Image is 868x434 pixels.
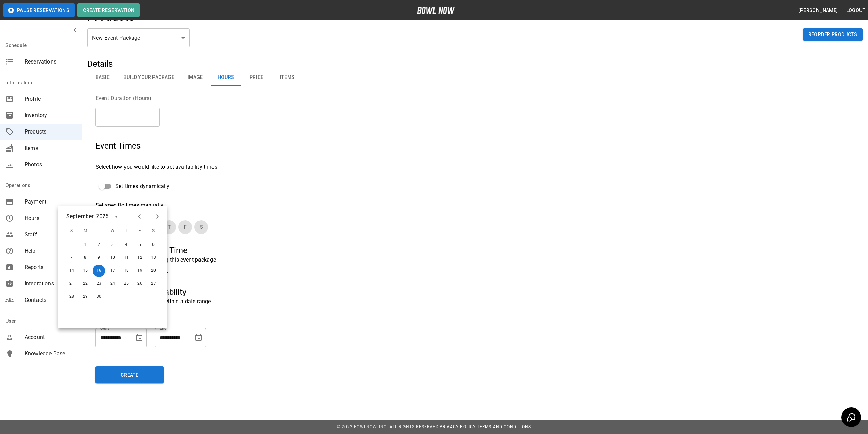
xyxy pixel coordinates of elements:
[95,162,334,172] h6: Select how you would like to set availability times:
[796,4,840,17] button: [PERSON_NAME]
[25,247,76,255] span: Help
[25,263,76,271] span: Reports
[93,252,105,264] button: Sep 9, 2025
[147,252,160,264] button: Sep 13, 2025
[87,28,190,47] div: New Event Package
[417,7,455,14] img: logo
[241,69,272,86] button: Price
[192,331,205,345] button: Choose date
[93,291,105,303] button: Sep 30, 2025
[79,278,91,290] button: Sep 22, 2025
[134,239,146,251] button: Sep 5, 2025
[337,424,440,429] span: © 2022 BowlNow, Inc. All Rights Reserved.
[65,278,78,290] button: Sep 21, 2025
[93,224,105,238] span: T
[120,239,132,251] button: Sep 4, 2025
[25,350,76,358] span: Knowledge Base
[25,333,76,341] span: Account
[111,211,122,222] button: calendar view is open, switch to year view
[79,239,91,251] button: Sep 1, 2025
[79,252,91,264] button: Sep 8, 2025
[25,160,76,169] span: Photos
[147,278,160,290] button: Sep 27, 2025
[147,239,160,251] button: Sep 6, 2025
[120,224,132,238] span: T
[93,265,105,277] button: Sep 16, 2025
[95,366,164,383] button: Create
[65,265,78,277] button: Sep 14, 2025
[65,224,78,238] span: S
[151,211,163,222] button: Next month
[134,211,145,222] button: Previous month
[132,331,146,345] button: Choose date
[134,252,146,264] button: Sep 12, 2025
[25,144,76,152] span: Items
[95,286,255,297] h5: Limit Product Availability
[87,69,863,86] div: basic tabs example
[843,4,868,17] button: Logout
[477,424,531,429] a: Terms and Conditions
[162,220,176,234] button: Thursday
[178,220,192,234] button: Friday
[272,69,303,86] button: Items
[25,280,76,288] span: Integrations
[25,95,76,103] span: Profile
[66,212,94,221] div: September
[134,265,146,277] button: Sep 19, 2025
[77,3,140,17] button: Create Reservation
[106,265,119,277] button: Sep 17, 2025
[25,111,76,120] span: Inventory
[115,182,170,191] span: Set times dynamically
[803,28,863,41] button: Reorder Products
[106,239,119,251] button: Sep 3, 2025
[106,224,119,238] span: W
[440,424,476,429] a: Privacy Policy
[79,224,91,238] span: M
[95,94,255,102] legend: Event Duration (Hours)
[134,278,146,290] button: Sep 26, 2025
[106,252,119,264] button: Sep 10, 2025
[210,69,241,86] button: Hours
[93,278,105,290] button: Sep 23, 2025
[93,239,105,251] button: Sep 2, 2025
[25,296,76,304] span: Contacts
[120,278,132,290] button: Sep 25, 2025
[79,265,91,277] button: Sep 15, 2025
[87,69,118,86] button: Basic
[95,245,255,256] h5: Set Booking Cut Off Time
[95,256,255,264] p: Stop customers from booking this event package
[65,252,78,264] button: Sep 7, 2025
[120,252,132,264] button: Sep 11, 2025
[147,224,160,238] span: S
[194,220,208,234] button: Saturday
[95,201,334,209] p: Set specific times manually
[25,230,76,239] span: Staff
[147,265,160,277] button: Sep 20, 2025
[25,214,76,222] span: Hours
[25,198,76,206] span: Payment
[118,69,180,86] button: Build Your Package
[3,3,75,17] button: Pause Reservations
[95,297,255,306] p: Restrict product availability within a date range
[65,291,78,303] button: Sep 28, 2025
[87,58,863,69] h5: Details
[96,212,108,221] div: 2025
[25,58,76,66] span: Reservations
[95,218,334,237] div: days of the week
[120,265,132,277] button: Sep 18, 2025
[25,128,76,136] span: Products
[79,291,91,303] button: Sep 29, 2025
[134,224,146,238] span: F
[180,69,210,86] button: Image
[106,278,119,290] button: Sep 24, 2025
[95,140,334,151] h5: Event Times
